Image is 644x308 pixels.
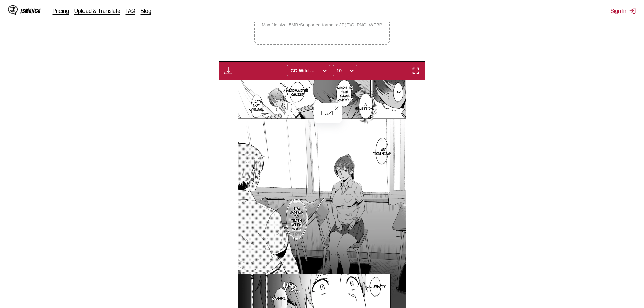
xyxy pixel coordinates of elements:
[256,22,388,27] small: Max file size: 5MB • Supported formats: JP(E)G, PNG, WEBP
[53,7,69,14] a: Pricing
[629,7,636,14] img: Sign out
[20,8,41,14] div: IsManga
[412,67,420,75] img: Enter fullscreen
[354,101,378,112] p: A fruition...
[224,67,232,75] img: Download translated images
[372,146,392,157] p: —My training
[392,89,404,96] p: ..Ari
[141,7,151,14] a: Blog
[8,5,18,15] img: IsManga Logo
[285,88,310,98] p: Headmaster kanze?
[331,103,342,114] button: close-tooltip
[247,98,266,113] p: ...it's not normal.
[8,5,53,16] a: IsManga LogoIsManga
[289,206,304,233] p: I'm going to train with you.
[314,103,342,124] div: Fuze
[611,7,636,14] button: Sign In
[74,7,120,14] a: Upload & Translate
[126,7,135,14] a: FAQ
[271,295,291,302] p: Yanari...
[364,283,387,290] p: ......what?
[312,105,323,112] p: Fuze
[335,85,354,104] p: We're in the same school?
